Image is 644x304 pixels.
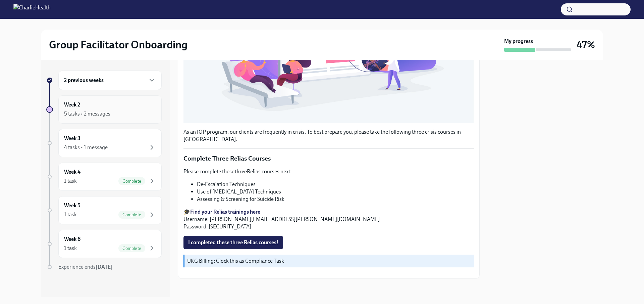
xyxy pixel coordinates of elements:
div: 5 tasks • 2 messages [64,110,110,118]
li: De-Escalation Techniques [197,181,474,188]
a: Week 34 tasks • 1 message [46,129,162,157]
a: Week 41 taskComplete [46,163,162,191]
li: Assessing & Screening for Suicide Risk [197,196,474,203]
a: Week 25 tasks • 2 messages [46,95,162,124]
div: 4 tasks • 1 message [64,144,108,151]
span: I completed these three Relias courses! [188,239,278,246]
strong: [DATE] [96,264,113,270]
img: CharlieHealth [13,4,51,15]
span: Complete [118,246,145,251]
h6: Week 3 [64,135,80,142]
strong: three [234,168,247,175]
div: 2 previous weeks [58,71,162,90]
h2: Group Facilitator Onboarding [49,38,187,51]
h6: 2 previous weeks [64,77,104,84]
div: 1 task [64,177,77,185]
li: Use of [MEDICAL_DATA] Techniques [197,188,474,196]
h6: Week 5 [64,202,80,209]
strong: My progress [504,38,533,45]
span: Experience ends [58,264,113,270]
div: 1 task [64,211,77,218]
h3: 47% [577,39,595,51]
a: Find your Relias trainings here [190,209,260,215]
button: I completed these three Relias courses! [183,236,283,249]
span: Complete [118,212,145,217]
div: 1 task [64,245,77,252]
h6: Week 6 [64,235,80,243]
p: Complete Three Relias Courses [183,154,474,163]
p: UKG Billing: Clock this as Compliance Task [187,257,471,265]
p: 🎓 Username: [PERSON_NAME][EMAIL_ADDRESS][PERSON_NAME][DOMAIN_NAME] Password: [SECURITY_DATA] [183,208,474,230]
a: Week 61 taskComplete [46,230,162,258]
span: Complete [118,179,145,184]
h6: Week 4 [64,168,80,176]
a: Week 51 taskComplete [46,196,162,224]
p: As an IOP program, our clients are frequently in crisis. To best prepare you, please take the fol... [183,128,474,143]
p: Please complete these Relias courses next: [183,168,474,175]
h6: Week 2 [64,101,80,108]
